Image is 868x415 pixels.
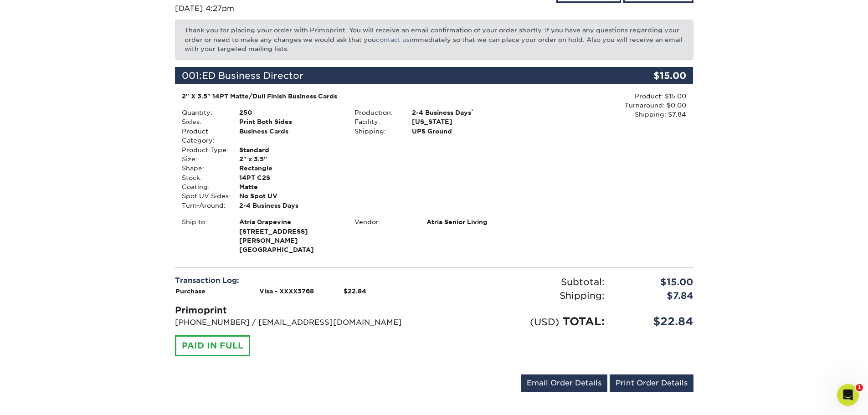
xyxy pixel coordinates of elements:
span: Atria Grapevine [239,217,341,226]
p: Thank you for placing your order with Primoprint. You will receive an email confirmation of your ... [175,20,693,59]
div: Business Cards [232,127,348,145]
small: (USD) [530,316,559,328]
div: Spot UV Sides: [175,191,232,200]
div: Shipping: [434,289,611,302]
div: 2-4 Business Days [232,201,348,210]
span: 1 [856,384,863,391]
strong: [GEOGRAPHIC_DATA] [239,217,341,253]
div: 2" X 3.5" 14PT Matte/Dull Finish Business Cards [182,92,514,101]
div: 2-4 Business Days [405,108,520,117]
div: Facility: [348,117,405,126]
div: PAID IN FULL [175,335,250,356]
div: 001: [175,67,607,84]
div: Coating: [175,182,232,191]
div: Matte [232,182,348,191]
div: Ship to: [175,217,232,255]
div: $15.00 [607,67,693,84]
div: 14PT C2S [232,173,348,182]
div: Product: $15.00 Turnaround: $0.00 Shipping: $7.84 [520,92,686,119]
p: [DATE] 4:27pm [175,3,427,14]
div: Shipping: [348,127,405,136]
div: Stock: [175,173,232,182]
div: Product Category: [175,127,232,145]
div: 250 [232,108,348,117]
strong: $22.84 [344,287,366,295]
div: Standard [232,145,348,154]
div: UPS Ground [405,127,520,136]
div: Rectangle [232,164,348,173]
div: [US_STATE] [405,117,520,126]
div: Quantity: [175,108,232,117]
div: Size: [175,154,232,164]
span: [STREET_ADDRESS][PERSON_NAME] [239,227,341,246]
div: Vendor: [348,217,420,226]
div: Atria Senior Living [420,217,520,226]
div: $22.84 [611,313,700,330]
div: Subtotal: [434,275,611,289]
p: [PHONE_NUMBER] / [EMAIL_ADDRESS][DOMAIN_NAME] [175,317,427,328]
div: Shape: [175,164,232,173]
div: Turn-Around: [175,201,232,210]
div: 2" x 3.5" [232,154,348,164]
div: Print Both Sides [232,117,348,126]
div: Production: [348,108,405,117]
a: Email Order Details [521,374,607,392]
div: No Spot UV [232,191,348,200]
div: $15.00 [611,275,700,289]
strong: Visa - XXXX3768 [259,287,314,295]
iframe: Intercom live chat [837,384,859,406]
span: TOTAL: [563,315,605,328]
a: contact us [376,36,410,43]
div: Primoprint [175,303,427,317]
div: Sides: [175,117,232,126]
a: Print Order Details [610,374,693,392]
div: $7.84 [611,289,700,302]
div: Transaction Log: [175,275,427,286]
div: Product Type: [175,145,232,154]
span: ED Business Director [202,70,303,81]
strong: Purchase [175,287,205,295]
